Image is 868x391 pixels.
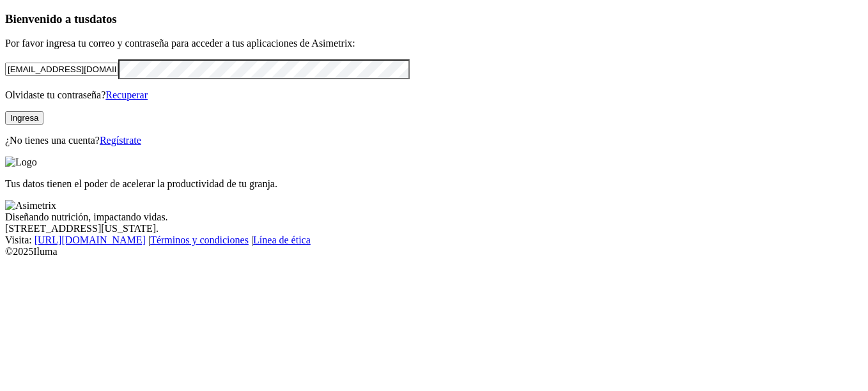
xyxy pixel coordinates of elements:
img: Asimetrix [5,200,56,211]
p: Tus datos tienen el poder de acelerar la productividad de tu granja. [5,178,863,190]
a: [URL][DOMAIN_NAME] [35,234,146,245]
h3: Bienvenido a tus [5,12,863,26]
span: datos [89,12,117,26]
a: Regístrate [100,135,141,146]
a: Línea de ética [253,234,311,245]
p: Por favor ingresa tu correo y contraseña para acceder a tus aplicaciones de Asimetrix: [5,38,863,49]
div: Visita : | | [5,234,863,246]
button: Ingresa [5,111,43,125]
p: ¿No tienes una cuenta? [5,135,863,146]
div: © 2025 Iluma [5,246,863,257]
div: Diseñando nutrición, impactando vidas. [5,211,863,223]
div: [STREET_ADDRESS][US_STATE]. [5,223,863,234]
input: Tu correo [5,63,118,76]
a: Términos y condiciones [150,234,249,245]
p: Olvidaste tu contraseña? [5,89,863,101]
img: Logo [5,157,37,168]
a: Recuperar [105,89,148,100]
